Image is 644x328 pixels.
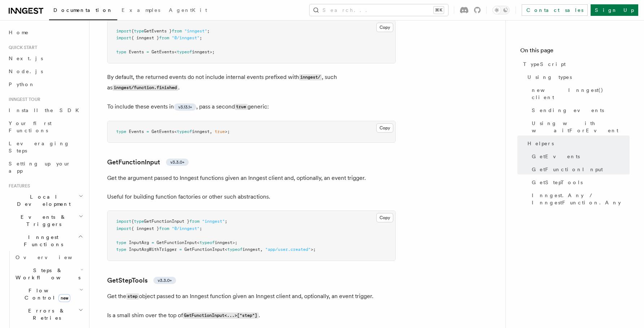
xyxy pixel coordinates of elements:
[532,107,604,114] span: Sending events
[522,4,588,16] a: Contact sales
[172,35,200,40] span: "@/inngest"
[129,240,149,245] span: InputArg
[525,137,630,150] a: Helpers
[107,275,176,285] a: GetStepToolsv3.3.0+
[157,240,197,245] span: GetFunctionInput
[260,247,263,252] span: ,
[13,307,78,322] span: Errors & Retries
[107,173,396,183] p: Get the argument passed to Inngest functions given an Inngest client and, optionally, an event tr...
[9,29,29,36] span: Home
[520,58,630,71] a: TypeScript
[107,72,396,93] p: By default, the returned events do not include internal events prefixed with , such as .
[122,7,160,13] span: Examples
[6,52,85,65] a: Next.js
[172,226,200,231] span: "@/inngest"
[183,313,259,319] code: GetFunctionInput<...>["step"]
[6,210,85,231] button: Events & Triggers
[532,166,603,173] span: GetFunctionInput
[129,49,144,54] span: Events
[174,129,177,134] span: <
[532,192,630,206] span: Inngest.Any / InngestFunction.Any
[165,2,211,19] a: AgentKit
[13,267,80,281] span: Steps & Workflows
[6,213,79,228] span: Events & Triggers
[299,74,322,80] code: inngest/
[170,159,184,165] span: v3.3.0+
[6,234,78,248] span: Inngest Functions
[131,35,159,40] span: { inngest }
[529,84,630,104] a: new Inngest() client
[129,129,144,134] span: Events
[146,129,149,134] span: =
[179,247,182,252] span: =
[235,104,247,110] code: true
[177,129,192,134] span: typeof
[146,49,149,54] span: =
[116,129,126,134] span: type
[152,240,154,245] span: =
[376,123,393,133] button: Copy
[113,85,178,91] code: inngest/function.finished
[215,129,225,134] span: true
[174,49,177,54] span: <
[529,117,630,137] a: Using with waitForEvent
[376,23,393,32] button: Copy
[107,102,396,112] p: To include these events in , pass a second generic:
[376,213,393,222] button: Copy
[200,226,202,231] span: ;
[529,150,630,163] a: GetEvents
[6,26,85,39] a: Home
[189,219,200,224] span: from
[200,35,202,40] span: ;
[116,49,126,54] span: type
[532,87,630,101] span: new Inngest() client
[13,251,85,264] a: Overview
[144,219,189,224] span: GetFunctionInput }
[184,28,207,34] span: "inngest"
[200,240,215,245] span: typeof
[131,219,134,224] span: {
[202,219,225,224] span: "inngest"
[6,45,37,50] span: Quick start
[126,293,139,300] code: step
[225,219,227,224] span: ;
[6,157,85,177] a: Setting up your app
[159,35,169,40] span: from
[523,61,566,68] span: TypeScript
[6,78,85,91] a: Python
[172,28,182,34] span: from
[532,120,630,134] span: Using with waitForEvent
[227,247,242,252] span: typeof
[529,189,630,209] a: Inngest.Any / InngestFunction.Any
[210,129,212,134] span: ,
[310,4,448,16] button: Search...⌘K
[116,247,126,252] span: type
[144,28,172,34] span: GetEvents }
[58,294,70,302] span: new
[178,104,192,110] span: v3.13.1+
[529,104,630,117] a: Sending events
[529,163,630,176] a: GetFunctionInput
[169,7,207,13] span: AgentKit
[16,254,90,260] span: Overview
[311,247,316,252] span: >;
[242,247,260,252] span: inngest
[131,226,159,231] span: { inngest }
[529,176,630,189] a: GetStepTools
[177,49,192,54] span: typeof
[152,49,174,54] span: GetEvents
[6,193,79,208] span: Local Development
[116,226,131,231] span: import
[134,219,144,224] span: type
[6,117,85,137] a: Your first Functions
[532,153,580,160] span: GetEvents
[591,4,638,16] a: Sign Up
[6,137,85,157] a: Leveraging Steps
[49,2,117,20] a: Documentation
[6,65,85,78] a: Node.js
[6,190,85,210] button: Local Development
[53,7,113,13] span: Documentation
[9,141,70,154] span: Leveraging Steps
[13,284,85,304] button: Flow Controlnew
[184,247,225,252] span: GetFunctionInput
